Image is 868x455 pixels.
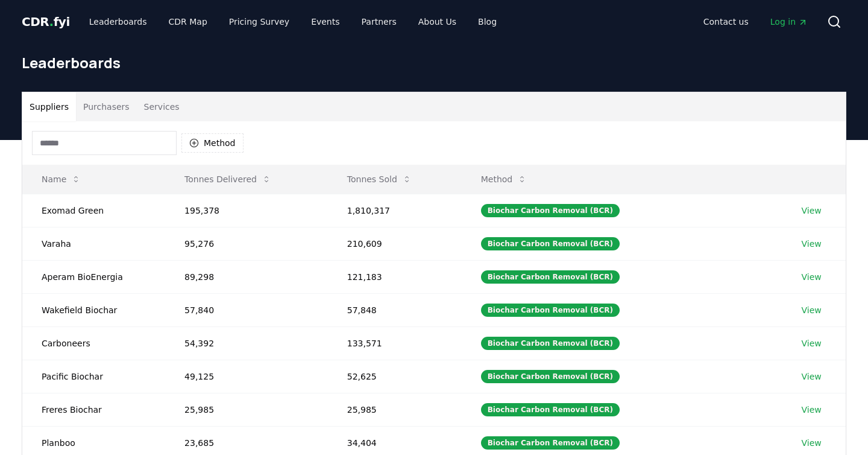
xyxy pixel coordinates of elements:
button: Method [471,167,537,191]
td: 52,625 [328,360,462,393]
button: Tonnes Delivered [175,167,281,191]
div: Biochar Carbon Removal (BCR) [481,304,620,317]
span: . [49,14,54,29]
a: View [802,271,822,283]
a: View [802,371,822,383]
td: 95,276 [165,227,328,260]
a: View [802,337,822,349]
td: Wakefield Biochar [22,293,165,326]
button: Name [32,167,90,191]
a: About Us [409,11,466,33]
h1: Leaderboards [22,53,846,72]
a: Partners [352,11,406,33]
div: Biochar Carbon Removal (BCR) [481,436,620,450]
a: CDR Map [159,11,217,33]
td: 57,840 [165,293,328,326]
div: Biochar Carbon Removal (BCR) [481,337,620,350]
button: Suppliers [22,92,76,121]
nav: Main [80,11,506,33]
button: Tonnes Sold [338,167,421,191]
a: View [802,238,822,250]
span: Log in [770,16,808,28]
div: Biochar Carbon Removal (BCR) [481,270,620,284]
td: Exomad Green [22,194,165,227]
div: Biochar Carbon Removal (BCR) [481,370,620,383]
td: 25,985 [328,393,462,426]
a: CDR.fyi [22,13,70,30]
a: View [802,304,822,316]
a: Events [301,11,349,33]
td: Aperam BioEnergia [22,260,165,293]
td: 49,125 [165,360,328,393]
a: Blog [468,11,506,33]
div: Biochar Carbon Removal (BCR) [481,237,620,250]
nav: Main [694,11,817,33]
td: 57,848 [328,293,462,326]
button: Services [137,92,187,121]
a: Leaderboards [80,11,157,33]
td: Varaha [22,227,165,260]
div: Biochar Carbon Removal (BCR) [481,403,620,416]
td: 1,810,317 [328,194,462,227]
a: Contact us [694,11,758,33]
td: Pacific Biochar [22,360,165,393]
button: Purchasers [76,92,137,121]
a: View [802,205,822,217]
div: Biochar Carbon Removal (BCR) [481,204,620,217]
a: Log in [761,11,817,33]
button: Method [181,133,244,153]
td: 210,609 [328,227,462,260]
td: 54,392 [165,326,328,360]
td: 121,183 [328,260,462,293]
a: View [802,437,822,449]
td: 195,378 [165,194,328,227]
a: Pricing Survey [219,11,299,33]
span: CDR fyi [22,14,70,29]
td: 89,298 [165,260,328,293]
td: 133,571 [328,326,462,360]
a: View [802,404,822,416]
td: Freres Biochar [22,393,165,426]
td: Carboneers [22,326,165,360]
td: 25,985 [165,393,328,426]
